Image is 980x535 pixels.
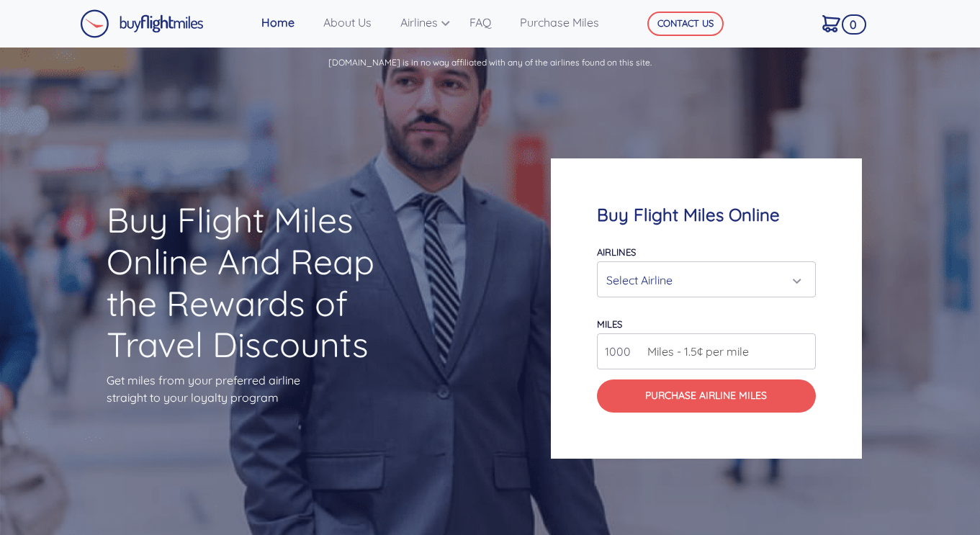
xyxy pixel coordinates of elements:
[107,199,429,365] h1: Buy Flight Miles Online And Reap the Rewards of Travel Discounts
[514,8,622,37] a: Purchase Miles
[107,372,429,406] p: Get miles from your preferred airline straight to your loyalty program
[817,8,860,38] a: 0
[395,8,464,37] a: Airlines
[842,14,866,35] span: 0
[256,8,318,37] a: Home
[822,15,840,32] img: Cart
[80,9,204,38] img: Buy Flight Miles Logo
[597,261,816,297] button: Select Airline
[640,343,749,360] span: Miles - 1.5¢ per mile
[80,6,204,42] a: Buy Flight Miles Logo
[647,12,724,36] button: CONTACT US
[318,8,395,37] a: About Us
[597,379,816,412] button: Purchase Airline Miles
[597,318,622,330] label: miles
[464,8,514,37] a: FAQ
[597,204,816,225] h4: Buy Flight Miles Online
[606,266,798,294] div: Select Airline
[597,246,636,258] label: Airlines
